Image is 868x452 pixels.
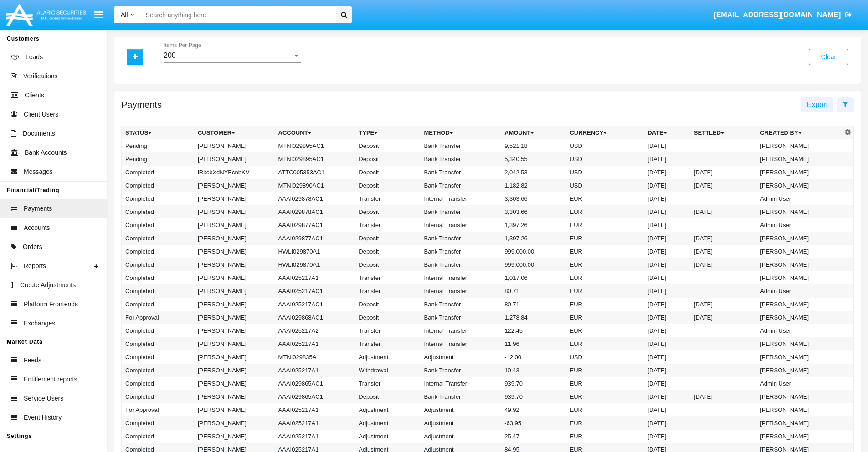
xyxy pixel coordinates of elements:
span: Verifications [23,71,57,81]
td: [DATE] [644,284,690,298]
td: AAAI025217A1 [275,271,355,284]
td: MTNI029895AC1 [275,152,355,166]
td: [PERSON_NAME] [756,245,842,258]
td: AAAI029868AC1 [275,311,355,324]
a: [EMAIL_ADDRESS][DOMAIN_NAME] [709,2,857,28]
td: EUR [566,403,644,416]
span: Accounts [24,223,50,233]
span: Clients [25,91,44,100]
td: Completed [122,232,194,245]
td: [PERSON_NAME] [194,205,275,218]
span: Platform Frontends [24,300,78,309]
td: Completed [122,258,194,271]
td: Completed [122,430,194,443]
td: Completed [122,179,194,192]
td: Completed [122,377,194,390]
td: Completed [122,245,194,258]
td: Adjustment [355,416,420,430]
td: USD [566,179,644,192]
td: [DATE] [644,271,690,284]
td: AAAI025217A1 [275,416,355,430]
td: [PERSON_NAME] [756,298,842,311]
td: [PERSON_NAME] [194,192,275,205]
td: [PERSON_NAME] [194,271,275,284]
td: [DATE] [644,245,690,258]
td: [PERSON_NAME] [756,205,842,218]
th: Created By [756,126,842,140]
td: Bank Transfer [421,205,501,218]
th: Settled [690,126,756,140]
td: [DATE] [644,324,690,337]
td: EUR [566,430,644,443]
td: [PERSON_NAME] [756,337,842,350]
td: Bank Transfer [421,364,501,377]
span: Reports [24,261,46,271]
td: Completed [122,390,194,403]
td: [DATE] [644,390,690,403]
td: [PERSON_NAME] [194,390,275,403]
td: [PERSON_NAME] [756,403,842,416]
td: Bank Transfer [421,245,501,258]
td: [DATE] [644,430,690,443]
td: AAAI025217A2 [275,324,355,337]
td: Bank Transfer [421,311,501,324]
td: Deposit [355,152,420,166]
td: [PERSON_NAME] [194,179,275,192]
td: EUR [566,245,644,258]
td: AAAI029877AC1 [275,232,355,245]
td: [DATE] [644,152,690,166]
td: AAAI025217AC1 [275,284,355,298]
td: [PERSON_NAME] [194,416,275,430]
td: Bank Transfer [421,179,501,192]
td: Deposit [355,205,420,218]
button: Export [801,97,833,112]
td: Internal Transfer [421,337,501,350]
th: Status [122,126,194,140]
td: Transfer [355,192,420,205]
td: 3,303.66 [501,205,566,218]
td: EUR [566,337,644,350]
td: EUR [566,377,644,390]
td: Completed [122,192,194,205]
td: AAAI029878AC1 [275,205,355,218]
td: 1,182.82 [501,179,566,192]
td: Admin User [756,324,842,337]
td: [PERSON_NAME] [194,245,275,258]
td: Adjustment [421,430,501,443]
td: 1,397.26 [501,232,566,245]
td: 939.70 [501,377,566,390]
td: Adjustment [421,403,501,416]
th: Customer [194,126,275,140]
td: [DATE] [644,298,690,311]
td: [DATE] [644,139,690,152]
td: Transfer [355,337,420,350]
td: Deposit [355,311,420,324]
td: EUR [566,324,644,337]
td: Completed [122,284,194,298]
td: USD [566,350,644,364]
td: For Approval [122,311,194,324]
td: EUR [566,416,644,430]
td: [PERSON_NAME] [194,430,275,443]
td: [PERSON_NAME] [194,258,275,271]
td: USD [566,152,644,166]
td: AAAI025217AC1 [275,298,355,311]
td: Internal Transfer [421,284,501,298]
td: [PERSON_NAME] [194,311,275,324]
td: [PERSON_NAME] [194,232,275,245]
td: [DATE] [644,218,690,232]
td: 1,278.84 [501,311,566,324]
td: EUR [566,284,644,298]
td: Admin User [756,192,842,205]
td: [PERSON_NAME] [194,350,275,364]
td: Transfer [355,271,420,284]
td: Transfer [355,284,420,298]
th: Account [275,126,355,140]
td: [PERSON_NAME] [194,298,275,311]
td: [PERSON_NAME] [756,232,842,245]
td: [PERSON_NAME] [756,350,842,364]
th: Type [355,126,420,140]
td: Adjustment [355,403,420,416]
td: 999,000.00 [501,258,566,271]
input: Search [141,6,333,23]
